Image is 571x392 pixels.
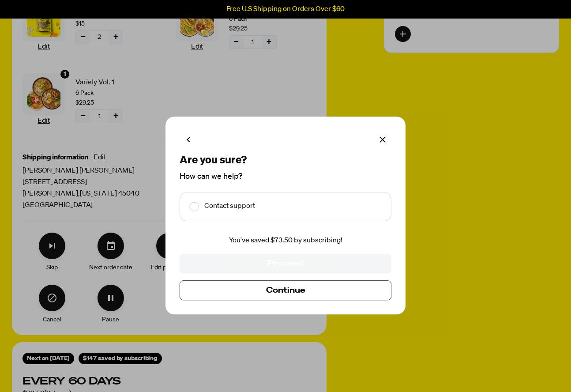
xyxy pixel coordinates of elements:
p: You've saved $73.50 by subscribing! [180,236,391,247]
button: Continue [180,281,391,300]
text: Contact support [204,201,255,213]
text: Are you sure? [180,155,247,166]
span: Continue [266,286,305,295]
p: How can we help? [180,170,391,183]
div: Make changes for subscription [23,233,316,324]
p: Free U.S Shipping on Orders Over $60 [226,5,345,13]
